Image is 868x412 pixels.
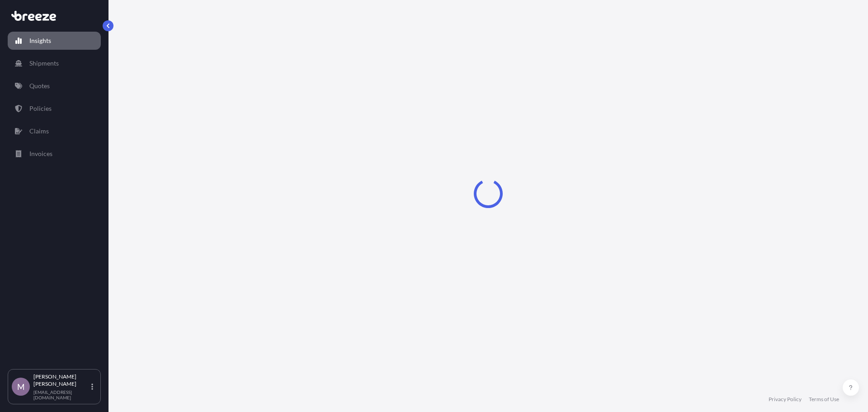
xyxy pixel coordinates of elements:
[809,396,839,403] a: Terms of Use
[29,149,52,158] p: Invoices
[8,77,101,95] a: Quotes
[29,127,49,136] p: Claims
[33,373,90,388] p: [PERSON_NAME] [PERSON_NAME]
[769,396,802,403] a: Privacy Policy
[8,99,101,118] a: Policies
[29,104,52,113] p: Policies
[8,32,101,50] a: Insights
[29,81,50,90] p: Quotes
[29,59,59,68] p: Shipments
[8,145,101,163] a: Invoices
[8,54,101,72] a: Shipments
[33,389,90,400] p: [EMAIL_ADDRESS][DOMAIN_NAME]
[17,382,25,391] span: M
[8,122,101,140] a: Claims
[29,36,51,45] p: Insights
